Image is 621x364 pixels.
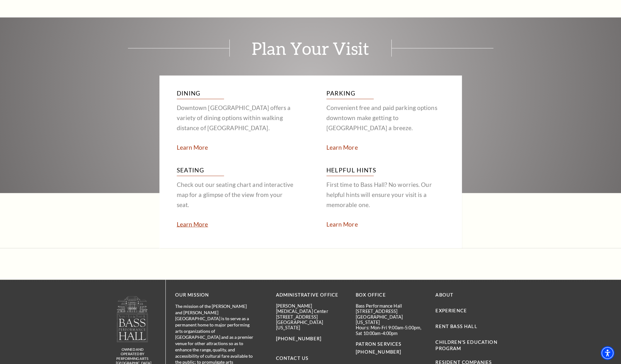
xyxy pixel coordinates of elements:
h3: Parking [326,88,445,99]
p: [GEOGRAPHIC_DATA][US_STATE] [276,320,346,331]
h3: Helpful Hints [326,165,445,176]
p: BOX OFFICE [356,291,426,299]
h3: Seating [177,165,295,176]
p: First time to Bass Hall? No worries. Our helpful hints will ensure your visit is a memorable one. [326,180,445,210]
a: Downtown Fort Worth offers a variety of dining options within walking distance of Bass Hall Learn... [177,144,208,151]
p: [PERSON_NAME][MEDICAL_DATA] Center [276,303,346,314]
p: Administrative Office [276,291,346,299]
a: About [435,292,453,298]
a: Experience [435,308,467,313]
p: Downtown [GEOGRAPHIC_DATA] offers a variety of dining options within walking distance of [GEOGRAP... [177,103,295,133]
img: owned and operated by Performing Arts Fort Worth, A NOT-FOR-PROFIT 501(C)3 ORGANIZATION [116,296,148,342]
a: Check out our seating chart and interactive map for a glimpse of the view from your seat Learn More [177,221,208,228]
p: Hours: Mon-Fri 9:00am-5:00pm, Sat 10:00am-4:00pm [356,325,426,336]
p: [STREET_ADDRESS] [276,314,346,320]
p: Bass Performance Hall [356,303,426,309]
a: Contact Us [276,355,309,361]
p: OUR MISSION [175,291,254,299]
h3: Dining [177,88,295,99]
a: Our helpful hints will ensure your visit is a memorable one Learn More [326,221,358,228]
div: Accessibility Menu [601,346,614,360]
p: PATRON SERVICES [PHONE_NUMBER] [356,340,426,356]
p: Check out our seating chart and interactive map for a glimpse of the view from your seat. [177,180,295,210]
a: Rent Bass Hall [435,324,477,329]
a: Convenient free and paid parking options downtown make getting to Bass Hall a breeze Learn More [326,144,358,151]
p: Convenient free and paid parking options downtown make getting to [GEOGRAPHIC_DATA] a breeze. [326,103,445,133]
p: [STREET_ADDRESS] [356,309,426,314]
a: Children's Education Program [435,339,497,351]
p: [PHONE_NUMBER] [276,335,346,343]
p: [GEOGRAPHIC_DATA][US_STATE] [356,314,426,325]
span: Plan Your Visit [229,40,392,57]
